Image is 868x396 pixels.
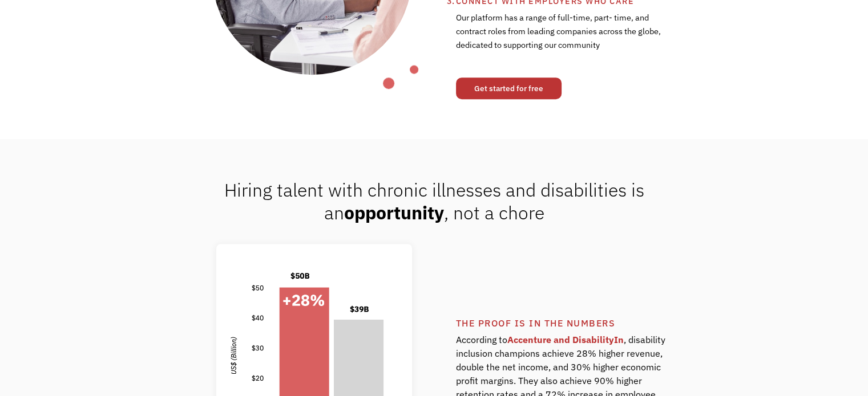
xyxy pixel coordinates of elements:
div: The proof is in the numbers [456,316,757,330]
strong: opportunity [344,201,444,224]
div: Our platform has a range of full-time, part- time, and contract roles from leading companies acro... [456,8,667,66]
a: Get started for free [456,77,562,99]
a: Accenture and DisabilityIn [507,334,624,345]
span: Hiring talent with chronic illnesses and disabilities is an , not a chore [224,178,644,224]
